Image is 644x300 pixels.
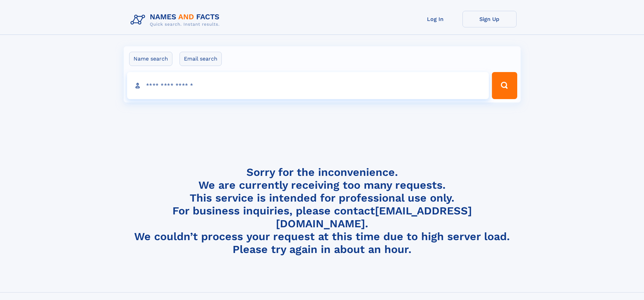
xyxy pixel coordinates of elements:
[128,166,517,256] h4: Sorry for the inconvenience. We are currently receiving too many requests. This service is intend...
[128,11,225,29] img: Logo Names and Facts
[276,204,472,230] a: [EMAIL_ADDRESS][DOMAIN_NAME]
[129,52,172,66] label: Name search
[462,11,517,27] a: Sign Up
[180,52,222,66] label: Email search
[492,72,517,99] button: Search Button
[127,72,489,99] input: search input
[408,11,462,27] a: Log In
